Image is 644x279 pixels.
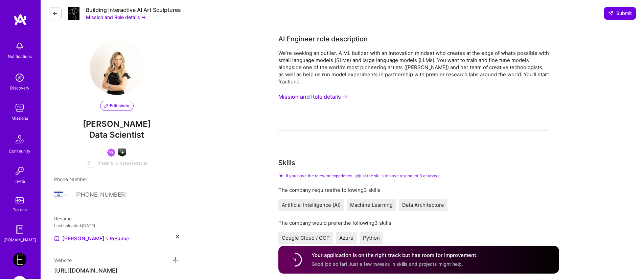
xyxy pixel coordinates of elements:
[604,7,636,19] button: Submit
[13,71,26,84] img: discovery
[87,159,95,167] input: XX
[312,252,478,259] h4: Your application is on the right track but has room for improvement.
[100,101,134,111] button: Edit photo
[10,84,29,92] div: Discovery
[68,7,79,20] img: Company Logo
[13,206,27,213] div: Tokens
[86,6,181,14] div: Building Interactive AI Art Sculptures
[13,39,26,53] img: bell
[278,158,295,168] div: Skills
[8,53,32,60] div: Notifications
[105,103,129,109] span: Edit photo
[54,265,179,276] input: http://...
[54,257,72,263] span: Website
[11,115,28,122] div: Missions
[312,261,463,267] span: Good job so far! Just a few tweaks in skills and projects might help.
[402,202,444,208] span: Data Architecture
[15,178,25,185] div: Invite
[363,235,380,241] span: Python
[118,148,126,157] img: A.I. guild
[14,14,27,26] img: logo
[608,10,632,17] span: Submit
[278,173,283,178] i: Check
[350,202,393,208] span: Machine Learning
[54,216,72,221] span: Resume
[11,131,28,147] img: Community
[278,186,549,194] div: The company requires the following 3 skills
[86,14,146,21] button: Mission and Role details →
[282,235,330,241] span: Google Cloud / GCP
[16,197,24,203] img: tokens
[278,34,368,44] div: AI Engineer role description
[90,41,144,95] img: User Avatar
[107,148,115,157] img: Been on Mission
[176,235,179,238] i: icon Close
[13,164,26,178] img: Invite
[54,119,179,129] span: [PERSON_NAME]
[54,129,179,143] span: Data Scientist
[278,49,549,85] div: We’re seeking an outlier. A ML builder with an innovation mindset who creates at the edge of what...
[105,104,109,108] i: icon PencilPurple
[339,235,353,241] span: Azure
[98,159,147,166] span: Years Experience
[75,185,179,205] input: +1 (000) 000-0000
[54,176,87,182] span: Phone Number
[54,236,60,241] img: Resume
[13,253,26,266] img: Endeavor: Data Team- 3338DES275
[3,236,36,243] div: [DOMAIN_NAME]
[11,253,28,266] a: Endeavor: Data Team- 3338DES275
[278,91,347,103] button: Mission and Role details →
[608,11,614,16] i: icon SendLight
[9,147,30,155] div: Community
[13,223,26,236] img: guide book
[54,235,129,243] a: [PERSON_NAME]'s Resume
[278,219,549,226] div: The company would prefer the following 3 skills
[13,101,26,115] img: teamwork
[282,202,341,208] span: Artificial Intelligence (AI)
[286,173,440,178] span: If you have the relevant experience, adjust the skills to have a score of 3 or above
[54,222,179,229] div: Last uploaded: [DATE]
[52,11,58,16] i: icon LeftArrowDark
